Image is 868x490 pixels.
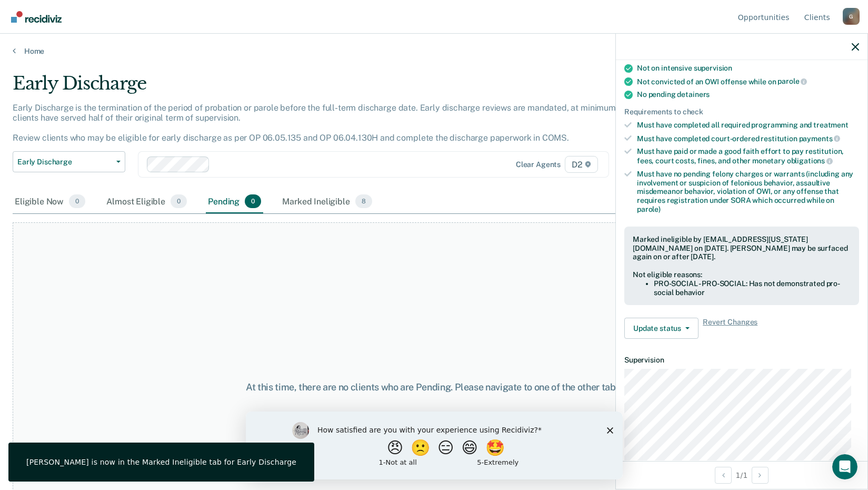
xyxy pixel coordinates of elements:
div: Requirements to check [624,107,859,116]
div: Not on intensive [637,64,859,73]
button: Update status [624,318,699,339]
div: No pending [637,90,859,99]
div: Pending [206,190,263,213]
dt: Supervision [624,356,859,365]
iframe: Survey by Kim from Recidiviz [246,411,623,479]
span: 0 [69,194,85,208]
span: Early Discharge [17,158,112,166]
div: Eligible Now [13,190,87,213]
span: D2 [565,156,598,173]
button: Next Opportunity [752,467,769,484]
div: [PERSON_NAME] is now in the Marked Ineligible tab for Early Discharge [26,457,296,467]
div: 1 / 1 [616,461,867,489]
a: Home [13,46,855,56]
div: Clear agents [516,160,561,169]
iframe: Intercom live chat [832,454,857,479]
div: Not eligible reasons: [633,270,851,279]
span: parole) [637,205,661,213]
div: Not convicted of an OWI offense while on [637,77,859,86]
div: Must have completed court-ordered restitution [637,134,859,143]
div: Marked ineligible by [EMAIL_ADDRESS][US_STATE][DOMAIN_NAME] on [DATE]. [PERSON_NAME] may be surfa... [633,235,851,261]
div: At this time, there are no clients who are Pending. Please navigate to one of the other tabs. [224,381,645,393]
span: 0 [171,194,187,208]
span: 0 [245,194,261,208]
p: Early Discharge is the termination of the period of probation or parole before the full-term disc... [13,103,638,143]
div: Almost Eligible [104,190,189,213]
span: supervision [694,64,732,72]
button: Previous Opportunity [715,467,732,484]
div: Must have paid or made a good faith effort to pay restitution, fees, court costs, fines, and othe... [637,147,859,165]
li: PRO-SOCIAL - PRO-SOCIAL: Has not demonstrated pro-social behavior [654,279,851,297]
span: detainers [677,90,710,99]
span: parole [777,77,807,85]
div: Early Discharge [13,73,664,103]
div: Must have completed all required programming and [637,121,859,130]
span: treatment [813,121,849,129]
div: Marked Ineligible [280,190,374,213]
button: Profile dropdown button [843,8,860,25]
span: Revert Changes [703,318,757,339]
span: 8 [355,194,372,208]
span: obligations [787,156,833,165]
div: G [843,8,860,25]
div: Must have no pending felony charges or warrants (including any involvement or suspicion of feloni... [637,170,859,214]
span: payments [799,134,841,143]
img: Recidiviz [11,11,62,23]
